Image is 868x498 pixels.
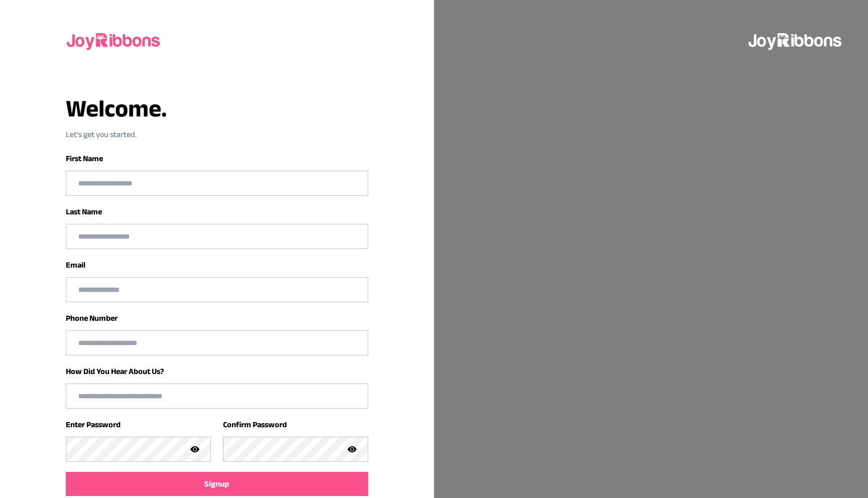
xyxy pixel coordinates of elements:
[66,261,85,269] label: Email
[747,24,844,56] img: joyribbons
[66,207,102,216] label: Last Name
[223,420,287,429] label: Confirm Password
[66,472,369,496] button: Signup
[66,314,118,322] label: Phone Number
[66,420,121,429] label: Enter Password
[66,96,369,120] h3: Welcome.
[66,129,369,141] p: Let‘s get you started.
[66,367,164,376] label: How Did You Hear About Us?
[66,24,162,56] img: joyribbons
[66,154,103,163] label: First Name
[204,478,229,490] span: Signup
